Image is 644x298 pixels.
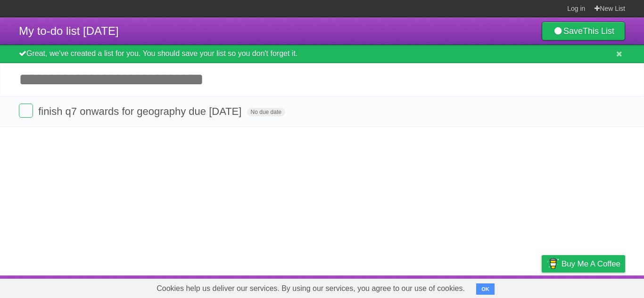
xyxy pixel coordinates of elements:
[542,22,625,40] a: SaveThis List
[38,105,244,117] span: finish q7 onwards for geography due [DATE]
[416,278,436,296] a: About
[247,108,285,116] span: No due date
[447,278,486,296] a: Developers
[566,278,625,296] a: Suggest a feature
[546,256,559,272] img: Buy me a coffee
[19,24,119,37] span: My to-do list [DATE]
[583,26,614,36] b: This List
[542,255,625,273] a: Buy me a coffee
[529,278,554,296] a: Privacy
[561,256,620,272] span: Buy me a coffee
[19,104,33,118] label: Done
[497,278,518,296] a: Terms
[476,283,495,295] button: OK
[147,279,474,298] span: Cookies help us deliver our services. By using our services, you agree to our use of cookies.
